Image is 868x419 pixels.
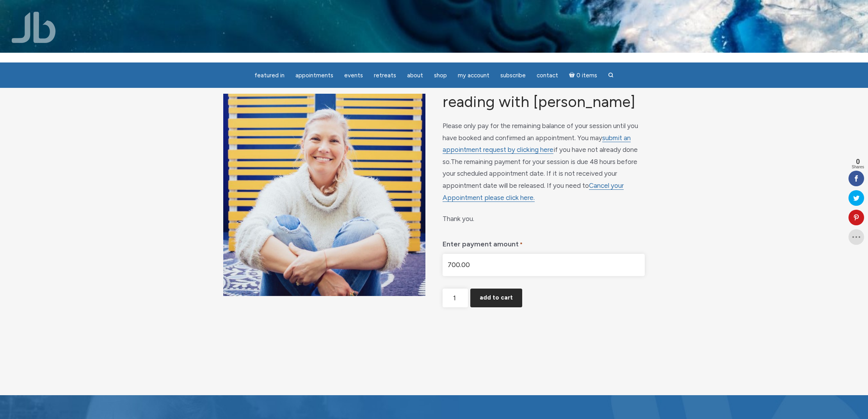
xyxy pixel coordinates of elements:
[852,165,864,169] span: Shares
[223,94,425,296] img: Reading with Jamie Butler
[443,254,645,276] input: $
[443,234,523,251] label: Enter payment amount
[434,72,447,79] span: Shop
[254,72,285,79] span: featured in
[344,72,363,79] span: Events
[852,158,864,165] span: 0
[453,68,494,83] a: My Account
[496,68,530,83] a: Subscribe
[500,72,526,79] span: Subscribe
[443,120,645,203] p: The remaining payment for your session is due 48 hours before your scheduled appointment date. If...
[369,68,401,83] a: Retreats
[576,73,597,78] span: 0 items
[291,68,338,83] a: Appointments
[340,68,368,83] a: Events
[458,72,489,79] span: My Account
[429,68,452,83] a: Shop
[443,213,645,225] p: Thank you.
[374,72,396,79] span: Retreats
[443,321,645,327] iframe: PayPal Message 1
[402,68,428,83] a: About
[443,289,468,308] input: Product quantity
[537,72,558,79] span: Contact
[443,94,645,111] h1: Reading with [PERSON_NAME]
[407,72,423,79] span: About
[12,12,56,43] img: Jamie Butler. The Everyday Medium
[564,67,602,83] a: Cart0 items
[295,72,333,79] span: Appointments
[532,68,563,83] a: Contact
[250,68,289,83] a: featured in
[443,182,624,202] a: Cancel your Appointment please click here.
[470,289,522,307] button: Add to cart
[569,72,576,79] i: Cart
[443,122,638,166] span: Please only pay for the remaining balance of your session until you have booked and confirmed an ...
